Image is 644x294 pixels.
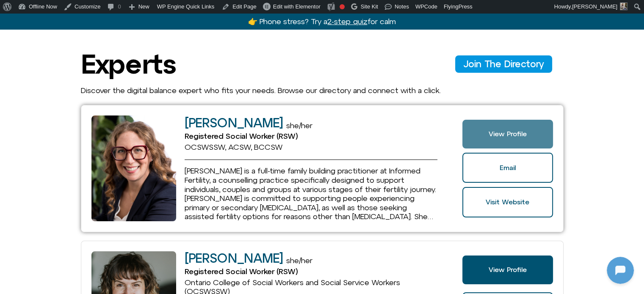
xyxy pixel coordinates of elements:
[462,256,553,284] a: View Profile
[572,3,617,10] span: [PERSON_NAME]
[361,3,378,10] span: Site Kit
[286,121,312,130] span: she/her
[185,251,283,265] h2: [PERSON_NAME]
[25,5,130,16] h2: [DOMAIN_NAME]
[8,4,21,18] img: N5FCcHC.png
[486,198,529,206] span: Visit Website
[489,266,527,274] span: View Profile
[273,3,321,10] span: Edit with Elementor
[53,168,117,180] h1: [DOMAIN_NAME]
[14,220,131,228] textarea: Message Input
[462,187,553,217] a: Website
[68,125,102,159] img: N5FCcHC.png
[81,49,176,79] h1: Experts
[462,153,553,183] a: Email
[185,267,298,276] span: Registered Social Worker (RSW)
[185,166,438,221] p: [PERSON_NAME] is a full-time family building practitioner at Informed Fertility, a counselling pr...
[248,17,395,26] a: 👉 Phone stress? Try a2-step quizfor calm
[489,130,527,138] span: View Profile
[185,132,298,140] span: Registered Social Worker (RSW)
[145,217,158,231] svg: Voice Input Button
[2,2,167,20] button: Expand Header Button
[133,4,148,18] svg: Restart Conversation Button
[81,86,441,95] span: Discover the digital balance expert who fits your needs. Browse our directory and connect with a ...
[455,55,552,72] a: Join The Director
[500,164,516,172] span: Email
[286,256,312,265] span: she/her
[462,120,553,148] a: View Profile
[340,4,345,9] div: Focus keyphrase not set
[148,4,162,18] svg: Close Chatbot Button
[327,17,367,26] u: 2-step quiz
[607,257,634,284] iframe: Botpress
[185,143,283,151] span: OCSWSSW, ACSW, BCCSW
[464,59,544,69] span: Join The Directory
[185,116,283,130] h2: [PERSON_NAME]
